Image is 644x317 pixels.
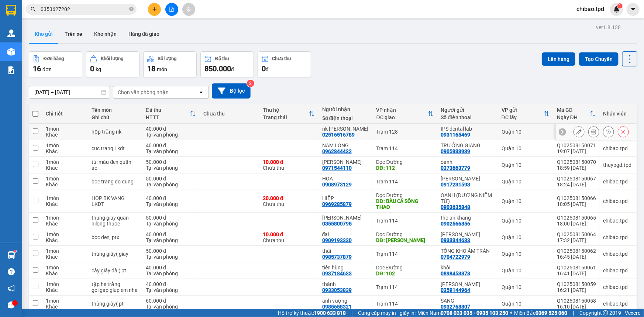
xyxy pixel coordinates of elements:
div: 18:05 [DATE] [557,201,596,207]
strong: CTY XE KHÁCH [32,9,79,17]
sup: 2 [247,80,254,87]
div: Chưa thu [263,159,315,171]
div: 1 món [46,142,85,148]
span: đ [266,66,269,72]
div: Khác [46,132,85,138]
span: đơn [42,66,52,72]
span: 02513607707 [44,27,77,32]
div: HTTT [146,114,190,120]
span: 16 [33,64,41,73]
div: chibao.tpd [603,145,633,151]
div: Chưa thu [203,111,255,117]
div: 0917231593 [441,182,471,187]
div: goi gap giup em nha [92,287,139,293]
div: ĐC giao [376,114,428,120]
div: Dọc Đường [376,231,434,237]
div: Tại văn phòng [146,254,196,260]
div: chibao.tpd [603,218,633,224]
div: thùng giấy( pt [92,301,139,307]
div: Dọc Đường [376,159,434,165]
button: Trên xe [59,25,88,43]
span: PHIẾU GIAO HÀNG [21,32,79,41]
div: PHẠM CÔNG RÔ [441,231,494,237]
div: Q102508150058 [557,298,596,304]
div: Quận 10 [502,162,550,168]
div: DĐ: 102 [376,271,434,276]
div: túi màu đen quấn áo [92,159,139,171]
div: đại [322,231,369,237]
button: aim [182,3,195,16]
div: ngọc anh [322,159,369,165]
span: Trạm 114 [10,27,33,32]
span: ⚪️ [510,311,512,314]
div: 20.000 đ [263,195,315,201]
div: 0985658321 [322,304,352,310]
button: Kho nhận [88,25,123,43]
div: DĐ: 112 [376,165,434,171]
div: thái [322,248,369,254]
div: 0937184633 [322,271,352,276]
div: Quận 10 [502,234,550,240]
th: Toggle SortBy [259,104,318,124]
button: plus [148,3,161,16]
div: Khác [46,221,85,227]
div: Trạm 114 [376,179,434,185]
div: chibao.tpd [603,284,633,290]
div: 40.000 đ [146,265,196,271]
span: close-circle [129,6,134,13]
svg: open [198,89,204,95]
strong: VP: SĐT: [2,27,77,32]
div: 0359144964 [441,287,471,293]
div: Q102508150067 [557,176,596,182]
div: 10.000 đ [263,231,315,237]
div: 0373663779 [441,165,471,171]
div: 18:24 [DATE] [557,182,596,187]
div: 0704722979 [441,254,471,260]
div: oanh [441,159,494,165]
div: VP gửi [502,107,544,113]
div: Đã thu [215,56,229,61]
span: 21:55 [67,3,80,9]
div: Trạm 114 [376,251,434,257]
div: HOA [322,176,369,182]
div: Quận 10 [502,251,550,257]
span: đ [231,66,234,72]
span: file-add [169,7,174,12]
th: Toggle SortBy [553,104,600,124]
div: Khác [46,304,85,310]
div: 40.000 đ [146,281,196,287]
span: close-circle [129,7,134,11]
div: Q102508150062 [557,248,596,254]
div: Khác [46,271,85,276]
div: 50.000 đ [146,215,196,221]
div: 0905933939 [441,148,471,154]
div: Người nhận [322,106,369,112]
div: boc den ̣ ptx [92,234,139,240]
div: boc trang do dung [92,179,139,185]
div: nk lê anh [322,126,369,132]
div: Ghi chú [92,114,139,120]
div: Tại văn phòng [146,165,196,171]
span: món [157,66,167,72]
div: 16:41 [DATE] [557,271,596,276]
div: 40.000 đ [146,142,196,148]
div: Khác [46,201,85,207]
div: 1 món [46,176,85,182]
button: caret-down [627,3,640,16]
div: Quận 10 [502,198,550,204]
button: Bộ lọc [212,83,251,99]
div: 0902566856 [441,221,471,227]
div: Chi tiết [46,111,85,117]
div: THANH THẢO [441,176,494,182]
span: copyright [603,310,608,316]
button: Kho gửi [29,25,59,43]
div: Tại văn phòng [146,287,196,293]
span: ĐQ2508150009 [14,3,51,9]
div: Chưa thu [263,231,315,243]
button: Hàng đã giao [123,25,165,43]
strong: 0708 023 035 - 0935 103 250 [441,310,508,316]
div: thùng giấy( giày [92,251,139,257]
div: 0903635848 [441,204,471,210]
div: Trạm 114 [376,284,434,290]
div: chibao.tpd [603,198,633,204]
